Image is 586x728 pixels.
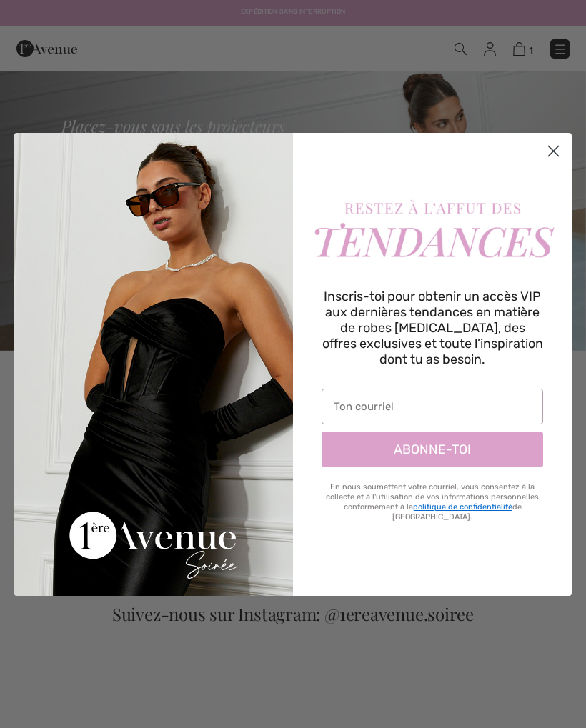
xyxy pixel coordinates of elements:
img: Restez à l’affut des tendances [14,133,293,596]
button: ABONNE-TOI [322,432,543,467]
a: politique de confidentialité [413,502,512,512]
span: En nous soumettant votre courriel, vous consentez à la collecte et à l'utilisation de vos informa... [326,482,539,522]
button: Close dialog [541,139,566,164]
span: Inscris-toi pour obtenir un accès VIP aux dernières tendances en matière de robes [MEDICAL_DATA],... [322,289,543,367]
input: Ton courriel [322,389,543,424]
img: 6bdf8970-920e-4794-b24b-aac1086b2cc0.jpeg [307,199,557,268]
